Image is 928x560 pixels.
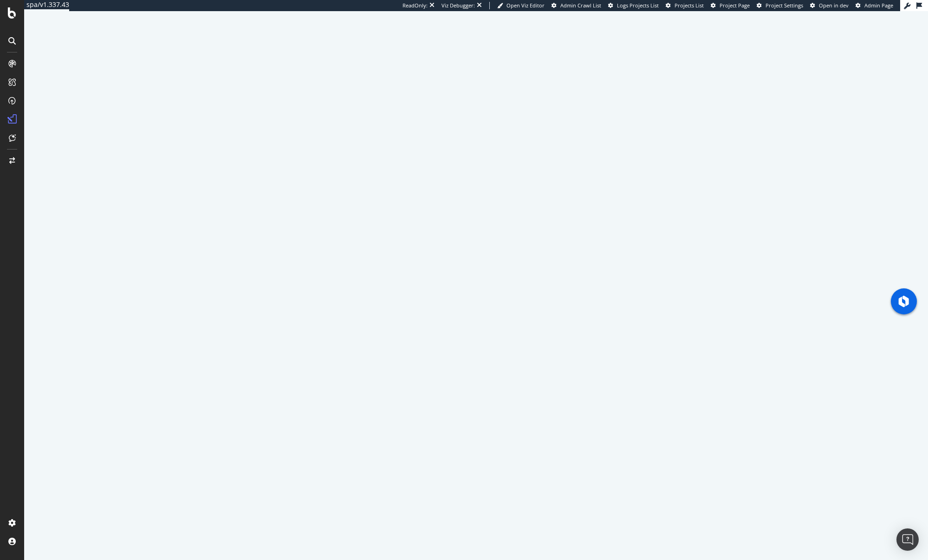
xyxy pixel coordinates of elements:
[766,2,803,9] span: Project Settings
[819,2,849,9] span: Open in dev
[552,2,601,9] a: Admin Crawl List
[711,2,750,9] a: Project Page
[810,2,849,9] a: Open in dev
[506,2,545,9] span: Open Viz Editor
[666,2,704,9] a: Projects List
[720,2,750,9] span: Project Page
[757,2,803,9] a: Project Settings
[441,2,475,9] div: Viz Debugger:
[560,2,601,9] span: Admin Crawl List
[608,2,659,9] a: Logs Projects List
[675,2,704,9] span: Projects List
[896,528,919,551] div: Open Intercom Messenger
[617,2,659,9] span: Logs Projects List
[443,261,510,295] div: animation
[864,2,893,9] span: Admin Page
[497,2,545,9] a: Open Viz Editor
[402,2,428,9] div: ReadOnly:
[856,2,893,9] a: Admin Page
